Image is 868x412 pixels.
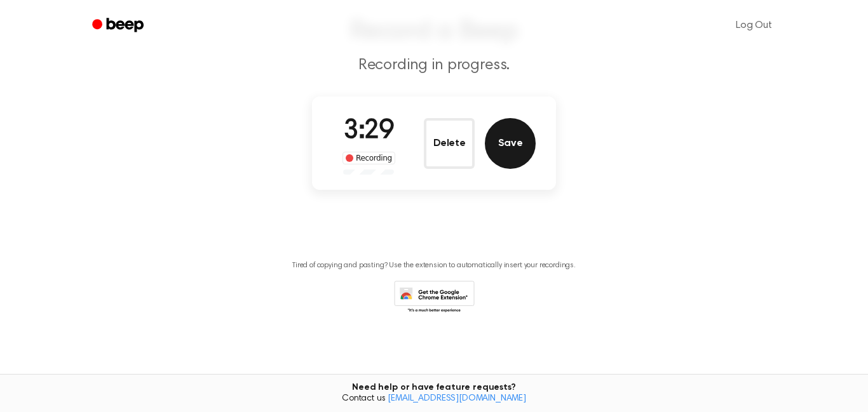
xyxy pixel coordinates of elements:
[342,152,395,164] div: Recording
[388,394,526,403] a: [EMAIL_ADDRESS][DOMAIN_NAME]
[723,10,785,41] a: Log Out
[292,261,576,270] p: Tired of copying and pasting? Use the extension to automatically insert your recordings.
[343,118,394,145] span: 3:29
[485,118,536,169] button: Save Audio Record
[8,394,860,405] span: Contact us
[424,118,475,169] button: Delete Audio Record
[190,55,678,76] p: Recording in progress.
[83,13,155,38] a: Beep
